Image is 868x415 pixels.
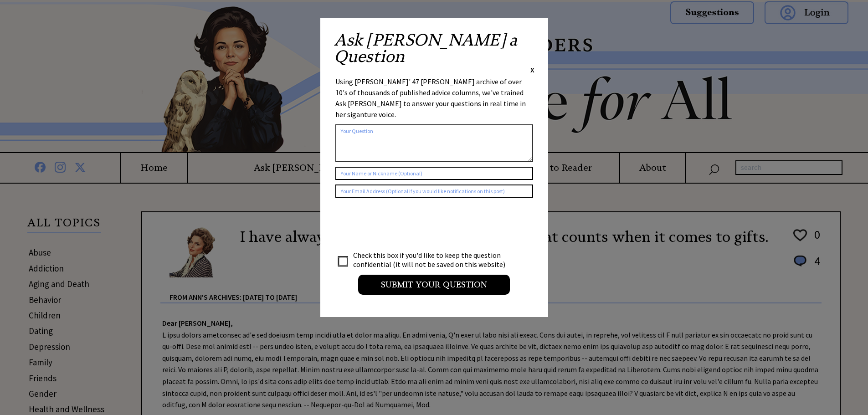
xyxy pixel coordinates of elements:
input: Your Name or Nickname (Optional) [335,167,533,180]
span: X [530,65,534,74]
td: Check this box if you'd like to keep the question confidential (it will not be saved on this webs... [353,250,514,269]
div: Using [PERSON_NAME]' 47 [PERSON_NAME] archive of over 10's of thousands of published advice colum... [335,76,533,120]
input: Your Email Address (Optional if you would like notifications on this post) [335,184,533,198]
iframe: reCAPTCHA [335,207,474,242]
h2: Ask [PERSON_NAME] a Question [334,32,534,65]
input: Submit your Question [358,275,510,295]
